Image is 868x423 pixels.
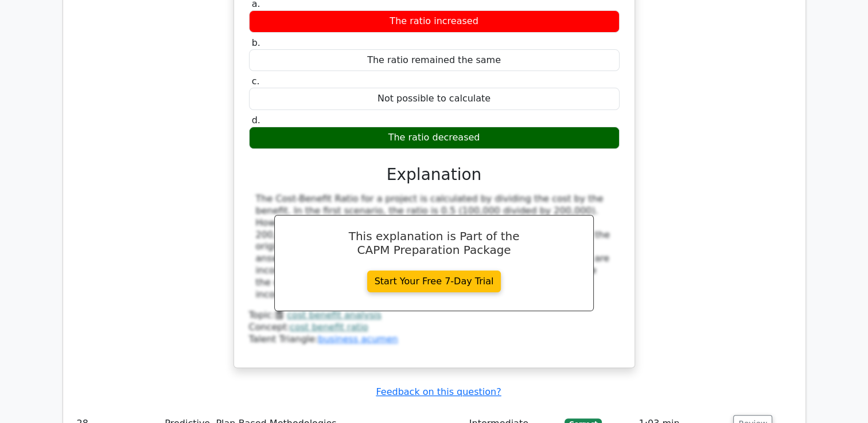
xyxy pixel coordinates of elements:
div: The ratio increased [249,10,620,33]
div: Topic: [249,310,620,322]
span: b. [252,37,260,48]
a: Start Your Free 7-Day Trial [367,271,501,292]
a: cost benefit analysis [287,310,381,320]
div: The Cost-Benefit Ratio for a project is calculated by dividing the cost by the benefit. In the fi... [256,193,613,300]
a: Feedback on this question? [376,386,501,397]
div: The ratio remained the same [249,49,620,72]
a: business acumen [318,334,398,344]
div: Talent Triangle: [249,310,620,345]
a: cost benefit ratio [290,322,368,332]
div: The ratio decreased [249,127,620,149]
span: d. [252,115,260,126]
div: Concept: [249,322,620,334]
span: c. [252,76,260,87]
div: Not possible to calculate [249,88,620,110]
h3: Explanation [256,165,613,185]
